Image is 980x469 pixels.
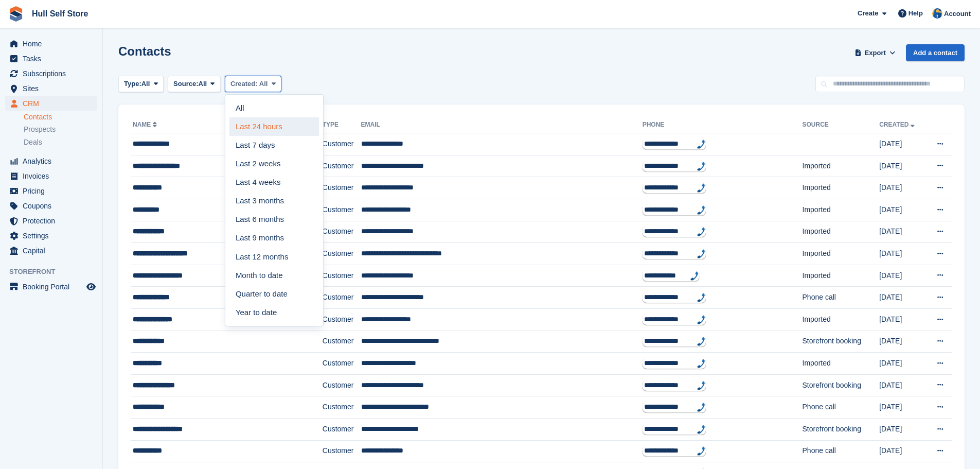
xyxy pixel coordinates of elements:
td: Customer [323,287,361,309]
span: Invoices [23,169,84,183]
img: Hull Self Store [932,8,942,19]
img: hfpfyWBK5wQHBAGPgDf9c6qAYOxxMAAAAASUVORK5CYII= [697,425,705,434]
img: hfpfyWBK5wQHBAGPgDf9c6qAYOxxMAAAAASUVORK5CYII= [697,162,705,171]
span: All [199,79,207,89]
td: Customer [323,243,361,265]
span: Subscriptions [23,66,84,81]
th: Phone [643,117,803,133]
span: Prospects [24,125,56,134]
a: Deals [24,137,97,148]
td: [DATE] [879,155,925,177]
td: [DATE] [879,133,925,155]
td: Imported [803,243,880,265]
td: [DATE] [879,374,925,396]
a: menu [5,96,97,111]
a: Last 12 months [229,248,319,266]
td: Storefront booking [803,374,880,396]
td: Customer [323,265,361,287]
td: [DATE] [879,418,925,440]
td: Customer [323,331,361,353]
img: hfpfyWBK5wQHBAGPgDf9c6qAYOxxMAAAAASUVORK5CYII= [697,381,705,390]
td: Customer [323,308,361,331]
span: Created: [230,80,258,88]
img: hfpfyWBK5wQHBAGPgDf9c6qAYOxxMAAAAASUVORK5CYII= [697,337,705,346]
button: Export [852,44,898,61]
span: Sites [23,81,84,96]
span: Settings [23,229,84,243]
td: Imported [803,155,880,177]
td: Customer [323,155,361,177]
td: [DATE] [879,199,925,221]
a: Contacts [24,112,97,122]
span: CRM [23,96,84,111]
img: hfpfyWBK5wQHBAGPgDf9c6qAYOxxMAAAAASUVORK5CYII= [697,446,705,456]
td: Customer [323,418,361,440]
a: Last 2 weeks [229,154,319,173]
span: Analytics [23,154,84,168]
td: [DATE] [879,308,925,331]
a: Last 9 months [229,229,319,248]
img: hfpfyWBK5wQHBAGPgDf9c6qAYOxxMAAAAASUVORK5CYII= [697,205,705,215]
td: Phone call [803,440,880,462]
a: Prospects [24,124,97,135]
td: [DATE] [879,287,925,309]
span: Type: [124,79,141,89]
td: Storefront booking [803,331,880,353]
a: menu [5,154,97,168]
span: Coupons [23,199,84,213]
a: All [229,99,319,117]
a: menu [5,280,97,294]
td: [DATE] [879,396,925,419]
th: Email [361,117,643,133]
span: Pricing [23,184,84,198]
a: menu [5,184,97,198]
a: menu [5,244,97,258]
td: [DATE] [879,221,925,243]
span: All [141,79,150,89]
td: Imported [803,308,880,331]
a: menu [5,199,97,213]
img: hfpfyWBK5wQHBAGPgDf9c6qAYOxxMAAAAASUVORK5CYII= [697,293,705,302]
a: Last 4 weeks [229,173,319,192]
span: Deals [24,137,42,147]
span: Account [944,9,971,19]
img: stora-icon-8386f47178a22dfd0bd8f6a31ec36ba5ce8667c1dd55bd0f319d3a0aa187defe.svg [8,6,24,22]
td: Phone call [803,396,880,419]
a: menu [5,214,97,228]
a: Preview store [85,281,97,293]
td: [DATE] [879,177,925,199]
img: hfpfyWBK5wQHBAGPgDf9c6qAYOxxMAAAAASUVORK5CYII= [697,249,705,258]
a: Last 7 days [229,136,319,154]
td: Imported [803,353,880,375]
a: menu [5,169,97,183]
img: hfpfyWBK5wQHBAGPgDf9c6qAYOxxMAAAAASUVORK5CYII= [697,315,705,324]
span: Help [908,8,923,19]
td: Customer [323,440,361,462]
td: [DATE] [879,353,925,375]
button: Source: All [168,76,221,93]
td: [DATE] [879,265,925,287]
a: menu [5,37,97,51]
a: Year to date [229,303,319,322]
td: Customer [323,199,361,221]
td: Customer [323,177,361,199]
a: menu [5,66,97,81]
img: hfpfyWBK5wQHBAGPgDf9c6qAYOxxMAAAAASUVORK5CYII= [697,359,705,368]
td: Customer [323,133,361,155]
button: Type: All [118,76,164,93]
h1: Contacts [118,44,171,58]
img: hfpfyWBK5wQHBAGPgDf9c6qAYOxxMAAAAASUVORK5CYII= [697,183,705,193]
img: hfpfyWBK5wQHBAGPgDf9c6qAYOxxMAAAAASUVORK5CYII= [690,271,699,281]
span: Booking Portal [23,280,84,294]
span: Protection [23,214,84,228]
a: Quarter to date [229,285,319,303]
td: [DATE] [879,440,925,462]
a: Last 24 hours [229,117,319,136]
span: Create [858,8,878,19]
span: Storefront [9,267,102,277]
td: Imported [803,177,880,199]
td: Imported [803,199,880,221]
td: Customer [323,353,361,375]
td: Imported [803,221,880,243]
a: menu [5,81,97,96]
